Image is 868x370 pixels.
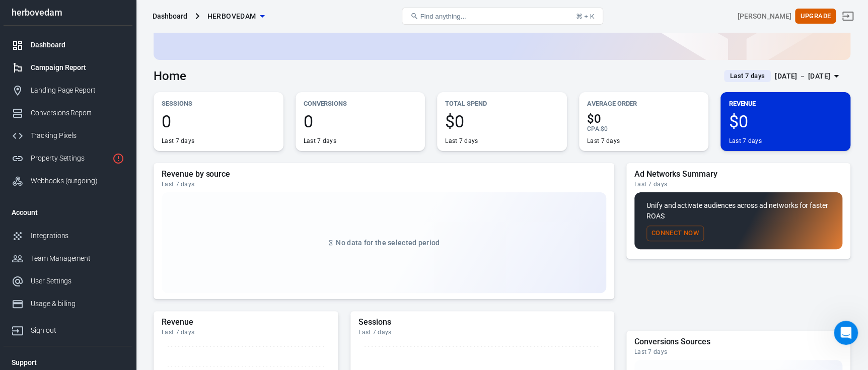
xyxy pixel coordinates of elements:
[4,79,132,102] a: Landing Page Report
[4,124,132,147] a: Tracking Pixels
[162,169,606,179] h5: Revenue by source
[31,299,124,309] div: Usage & billing
[634,169,842,179] h5: Ad Networks Summary
[304,98,417,109] p: Conversions
[31,276,124,286] div: User Settings
[587,98,701,109] p: Average Order
[154,69,186,83] h3: Home
[402,8,603,25] button: Find anything...⌘ + K
[31,108,124,118] div: Conversions Report
[634,180,842,188] div: Last 7 days
[4,170,132,192] a: Webhooks (outgoing)
[358,328,606,336] div: Last 7 days
[775,70,830,83] div: [DATE] － [DATE]
[587,137,620,145] div: Last 7 days
[358,317,606,327] h5: Sessions
[4,200,132,225] li: Account
[834,321,858,345] iframe: Intercom live chat
[795,9,836,24] button: Upgrade
[445,137,478,145] div: Last 7 days
[4,292,132,315] a: Usage & billing
[162,328,330,336] div: Last 7 days
[162,317,330,327] h5: Revenue
[31,85,124,96] div: Landing Page Report
[4,56,132,79] a: Campaign Report
[203,7,268,26] button: herbovedam
[729,98,842,109] p: Revenue
[587,125,601,132] span: CPA :
[726,71,769,81] span: Last 7 days
[4,247,132,270] a: Team Management
[4,147,132,170] a: Property Settings
[601,125,608,132] span: $0
[162,113,275,130] span: 0
[31,176,124,186] div: Webhooks (outgoing)
[738,11,791,22] div: Account id: yLGw5221
[634,348,842,356] div: Last 7 days
[31,130,124,141] div: Tracking Pixels
[162,137,194,145] div: Last 7 days
[31,40,124,50] div: Dashboard
[207,10,256,23] span: herbovedam
[31,231,124,241] div: Integrations
[304,137,336,145] div: Last 7 days
[336,239,440,247] span: No data for the selected period
[4,315,132,342] a: Sign out
[4,102,132,124] a: Conversions Report
[634,337,842,347] h5: Conversions Sources
[4,34,132,56] a: Dashboard
[445,98,559,109] p: Total Spend
[4,8,132,17] div: herbovedam
[31,253,124,264] div: Team Management
[31,62,124,73] div: Campaign Report
[575,13,594,20] div: ⌘ + K
[445,113,559,130] span: $0
[112,153,124,165] svg: Property is not installed yet
[162,98,275,109] p: Sessions
[646,226,704,241] button: Connect Now
[153,11,187,21] div: Dashboard
[587,113,701,125] span: $0
[729,137,761,145] div: Last 7 days
[4,225,132,247] a: Integrations
[31,153,108,164] div: Property Settings
[729,113,842,130] span: $0
[4,270,132,292] a: User Settings
[162,180,606,188] div: Last 7 days
[420,13,466,20] span: Find anything...
[716,68,850,85] button: Last 7 days[DATE] － [DATE]
[836,4,860,28] a: Sign out
[304,113,417,130] span: 0
[646,200,830,221] p: Unify and activate audiences across ad networks for faster ROAS
[31,325,124,336] div: Sign out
